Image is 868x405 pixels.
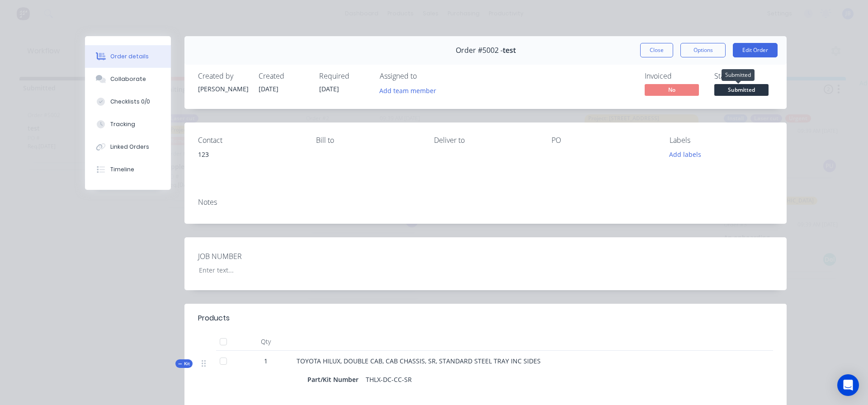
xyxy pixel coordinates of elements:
span: [DATE] [259,85,278,93]
span: TOYOTA HILUX, DOUBLE CAB, CAB CHASSIS, SR, STANDARD STEEL TRAY INC SIDES [297,357,541,365]
div: Notes [198,198,773,207]
button: Add labels [665,148,706,160]
div: PO [552,136,655,145]
button: Submitted [714,84,769,98]
div: Deliver to [434,136,538,145]
div: [PERSON_NAME] [198,84,248,94]
div: Tracking [110,120,135,128]
label: JOB NUMBER [198,251,311,262]
div: Contact [198,136,302,145]
span: 1 [264,356,268,366]
div: Timeline [110,165,134,174]
div: 123 [198,148,302,161]
div: Submitted [722,69,755,81]
button: Collaborate [85,68,171,90]
div: Required [319,72,369,80]
span: [DATE] [319,85,339,93]
div: Order details [110,52,149,61]
button: Tracking [85,113,171,136]
button: Add team member [375,84,441,96]
div: Created [259,72,308,80]
div: Bill to [316,136,420,145]
div: Invoiced [645,72,703,80]
div: 123 [198,148,302,177]
span: Order #5002 - [456,46,503,55]
button: Add team member [380,84,441,96]
span: No [645,84,699,95]
button: Checklists 0/0 [85,90,171,113]
div: Assigned to [380,72,470,80]
div: Open Intercom Messenger [837,374,859,396]
div: Created by [198,72,248,80]
button: Linked Orders [85,136,171,158]
div: Checklists 0/0 [110,98,150,106]
span: test [503,46,516,55]
div: Status [714,72,773,80]
div: Linked Orders [110,143,149,151]
div: Kit [175,359,193,368]
div: THLX-DC-CC-SR [362,373,415,386]
span: Kit [178,360,190,367]
span: Submitted [714,84,769,95]
div: Qty [239,333,293,351]
button: Order details [85,45,171,68]
button: Edit Order [733,43,778,57]
button: Close [640,43,673,57]
button: Timeline [85,158,171,181]
div: Collaborate [110,75,146,83]
button: Options [680,43,726,57]
div: Labels [670,136,773,145]
div: Part/Kit Number [307,373,362,386]
div: Products [198,313,230,324]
